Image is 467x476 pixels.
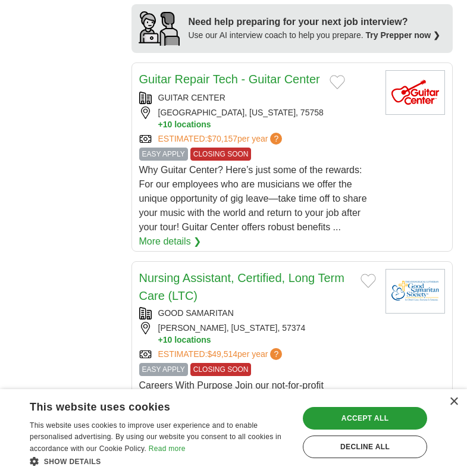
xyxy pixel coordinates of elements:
a: ESTIMATED:$49,514per year? [158,348,285,361]
a: More details ❯ [139,234,202,249]
button: +10 locations [158,334,376,346]
a: Nursing Assistant, Certified, Long Term Care (LTC) [139,271,344,302]
a: ESTIMATED:$70,157per year? [158,133,285,145]
div: Close [449,397,458,406]
button: +10 locations [158,119,376,130]
span: + [158,119,163,130]
span: $70,157 [207,134,237,143]
span: Careers With Purpose Join our not-for-profit organization that has provided over 100 years of hou... [139,380,366,476]
span: ? [270,133,282,145]
button: Add to favorite jobs [361,274,376,288]
div: This website uses cookies [30,396,261,414]
img: Good Samaritan Society logo [385,269,445,314]
span: + [158,334,163,346]
span: Show details [44,458,101,466]
div: Accept all [303,407,427,430]
a: GUITAR CENTER [158,93,225,102]
a: Read more, opens a new window [149,444,186,453]
div: [GEOGRAPHIC_DATA], [US_STATE], 75758 [139,107,376,130]
span: CLOSING SOON [190,363,252,376]
div: Need help preparing for your next job interview? [189,15,441,29]
div: Use our AI interview coach to help you prepare. [189,29,441,42]
span: CLOSING SOON [190,148,252,161]
div: Show details [30,455,291,467]
button: Add to favorite jobs [330,75,345,89]
span: ? [270,348,282,360]
a: GOOD SAMARITAN [158,308,234,318]
span: Why Guitar Center? Here’s just some of the rewards: For our employees who are musicians we offer ... [139,165,367,232]
div: Decline all [303,436,427,458]
img: Guitar Center logo [385,70,445,115]
span: $49,514 [207,349,237,359]
div: [PERSON_NAME], [US_STATE], 57374 [139,322,376,346]
a: Guitar Repair Tech - Guitar Center [139,73,320,86]
span: EASY APPLY [139,148,188,161]
span: EASY APPLY [139,363,188,376]
span: This website uses cookies to improve user experience and to enable personalised advertising. By u... [30,421,281,453]
a: Try Prepper now ❯ [366,30,441,40]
